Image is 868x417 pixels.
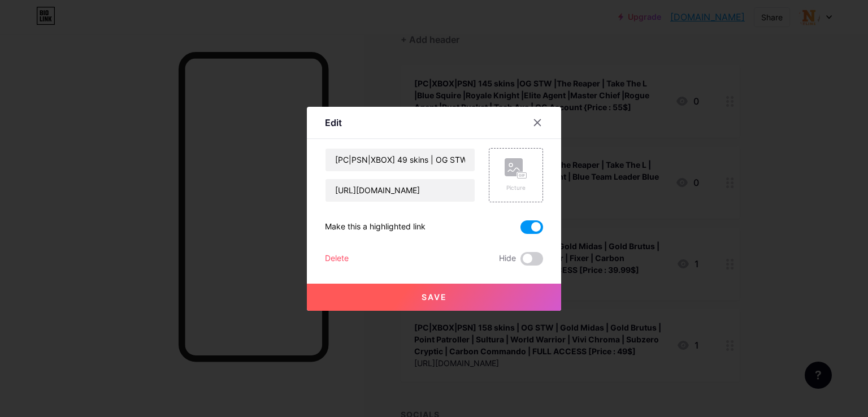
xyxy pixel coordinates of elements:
input: URL [325,179,475,202]
div: Edit [325,116,342,129]
span: Save [422,292,447,302]
div: Picture [505,184,527,192]
span: Hide [499,252,516,266]
div: Delete [325,252,349,266]
button: Save [307,284,561,311]
input: Title [325,149,475,171]
div: Make this a highlighted link [325,220,426,234]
